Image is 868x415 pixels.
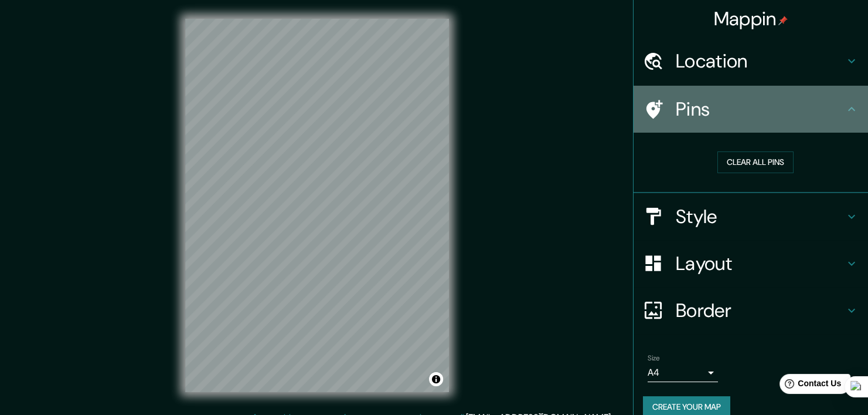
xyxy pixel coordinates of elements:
[676,299,845,322] h4: Border
[648,353,660,363] label: Size
[676,97,845,121] h4: Pins
[764,369,855,402] iframe: Help widget launcher
[714,7,788,31] h4: Mappin
[778,16,788,25] img: pin-icon.png
[676,252,845,275] h4: Layout
[648,363,718,382] div: A4
[634,86,868,133] div: Pins
[676,205,845,228] h4: Style
[717,151,794,173] button: Clear all pins
[634,287,868,334] div: Border
[185,19,449,392] canvas: Map
[676,49,845,73] h4: Location
[634,38,868,85] div: Location
[634,193,868,240] div: Style
[429,372,443,386] button: Toggle attribution
[634,240,868,287] div: Layout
